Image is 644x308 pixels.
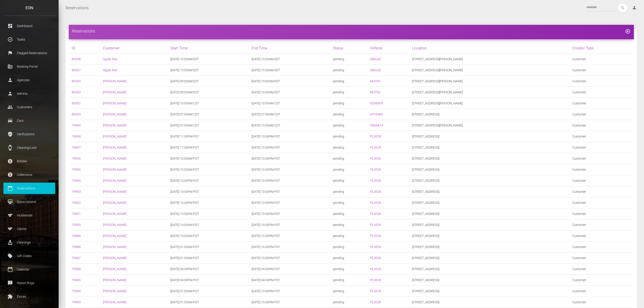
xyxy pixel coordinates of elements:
td: Customer [571,87,633,98]
a: [PERSON_NAME] [103,124,126,127]
td: [STREET_ADDRESS][PERSON_NAME] [410,76,571,87]
p: Collections [7,171,52,178]
a: [PERSON_NAME] [103,90,126,94]
td: [DATE] 10:00AM EDT [250,65,331,76]
p: Cleaning/Late [7,144,52,151]
a: corporate_fare Booking Portal [3,61,55,72]
td: [DATE] 04:00PM PST [250,275,331,286]
p: Tasks [7,36,52,43]
a: 79991 [72,212,81,216]
a: verified_user Verifications [3,129,55,140]
td: [DATE] 10:00PM PDT [169,197,250,208]
td: [DATE] 10:00AM EDT [250,54,331,65]
a: S85USZ [370,68,381,72]
a: MLTFM [370,90,380,94]
td: [DATE] 09:00AM EDT [169,87,250,98]
a: 79994 [72,179,81,182]
a: 79986 [72,267,81,271]
a: 79998 [72,135,81,138]
td: [STREET_ADDRESS] [410,197,571,208]
a: paid Billable [3,156,55,167]
td: Customer [571,197,633,208]
a: 79989 [72,234,81,238]
a: S85USZ [370,57,381,61]
td: [STREET_ADDRESS] [410,297,571,308]
td: [DATE] 10:00AM PDT [169,230,250,241]
td: [DATE] 10:00AM PDT [169,164,250,175]
a: dashboard Dashboard [3,20,55,32]
th: Vehicle [368,43,410,54]
a: [PERSON_NAME] [103,79,126,83]
a: 79995 [72,168,81,171]
p: Calendar [7,266,52,273]
a: 80002 [72,101,81,105]
td: [DATE] 11:00PM PDT [169,131,250,142]
td: [STREET_ADDRESS] [410,241,571,253]
td: Customer [571,120,633,131]
a: watch Cleaning/Late [3,142,55,153]
td: Customer [571,164,633,175]
td: [STREET_ADDRESS] [410,253,571,264]
a: [PERSON_NAME] [103,267,126,271]
a: person Admins [3,88,55,99]
td: [STREET_ADDRESS] [410,219,571,230]
td: [DATE] 10:00PM PST [250,297,331,308]
p: Report Bugs [7,280,52,286]
a: calendar_today Calendar [3,264,55,275]
td: [DATE] 10:00AM PDT [169,153,250,164]
a: Apple Test [103,68,117,72]
a: add_circle_outline [625,29,630,33]
a: 79997 [72,146,81,149]
td: [DATE] 01:00AM PDT [169,297,250,308]
td: [STREET_ADDRESS][PERSON_NAME] [410,54,571,65]
td: [DATE] 01:00AM PDT [169,286,250,297]
td: [DATE] 10:00PM PST [250,164,331,175]
td: [DATE] 10:00AM EDT [250,76,331,87]
p: Booking Portal [7,63,52,70]
a: extension Extras [3,291,55,302]
p: Cars [7,117,52,124]
td: Customer [571,109,633,120]
td: [DATE] 04:00PM PDT [169,264,250,275]
a: 79985 [72,278,81,282]
a: calendar_today Reservations [3,183,55,194]
th: Status [331,43,368,54]
a: Apple Test [103,57,117,61]
th: Start Time [169,43,250,54]
td: pending [331,264,368,275]
a: FEJR28 [370,267,381,271]
a: cleaning_services Cleanings [3,237,55,248]
td: [DATE] 10:00AM CDT [169,98,250,109]
td: Customer [571,230,633,241]
td: [STREET_ADDRESS] [410,131,571,142]
td: [DATE] 07:00AM CDT [169,109,250,120]
td: Customer [571,219,633,230]
td: pending [331,297,368,308]
td: [DATE] 10:00PM PST [250,241,331,253]
td: [DATE] 10:00PM PST [250,208,331,219]
a: FEJR28 [370,168,381,171]
p: Gift Codes [7,253,52,259]
td: Customer [571,98,633,109]
p: Incidentals [7,212,52,219]
td: pending [331,87,368,98]
td: [DATE] 11:00PM PDT [169,142,250,153]
p: Admins [7,90,52,97]
td: pending [331,253,368,264]
td: [STREET_ADDRESS][PERSON_NAME] [410,120,571,131]
td: [STREET_ADDRESS] [410,175,571,186]
td: Customer [571,131,633,142]
td: pending [331,197,368,208]
td: Customer [571,153,633,164]
td: [DATE] 01:00AM PDT [169,253,250,264]
a: [PERSON_NAME] [103,190,126,193]
a: 80004 [72,79,81,83]
a: [PERSON_NAME] [103,101,126,105]
td: Customer [571,142,633,153]
a: 80007 [72,68,81,72]
a: 80000 [72,113,81,116]
td: pending [331,65,368,76]
td: [DATE] 10:00AM EDT [169,65,250,76]
a: flag Flagged Reservations [3,47,55,59]
a: 79999 [72,124,81,127]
